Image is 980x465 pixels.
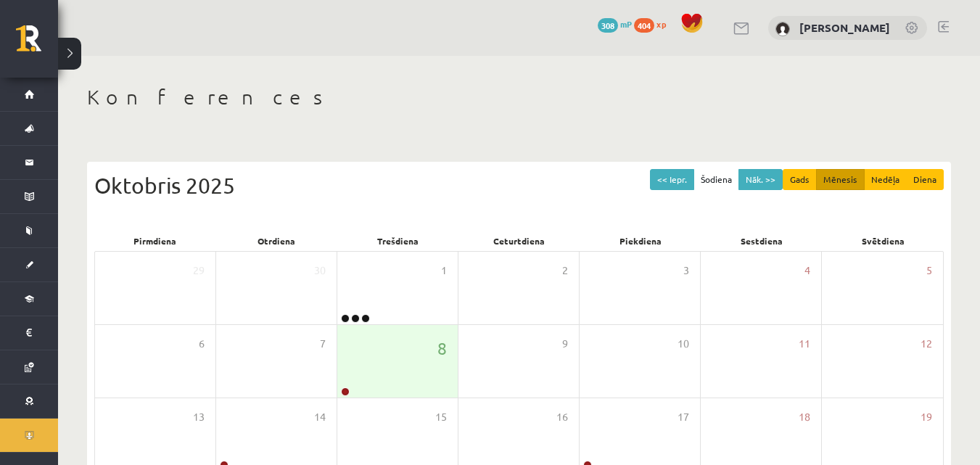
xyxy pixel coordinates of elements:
span: 17 [678,409,689,425]
a: 308 mP [598,18,632,30]
button: Mēnesis [816,169,865,190]
span: 6 [199,336,205,352]
span: 3 [683,263,689,279]
span: 404 [634,18,654,33]
span: 308 [598,18,618,33]
span: 19 [921,409,932,425]
button: Nāk. >> [738,169,783,190]
span: xp [656,18,666,30]
div: Trešdiena [337,231,458,251]
span: 10 [678,336,689,352]
button: Diena [906,169,944,190]
button: Gads [783,169,817,190]
span: 16 [556,409,568,425]
span: 12 [921,336,932,352]
a: Rīgas 1. Tālmācības vidusskola [16,25,58,62]
a: [PERSON_NAME] [799,20,890,35]
button: << Iepr. [650,169,694,190]
span: 15 [435,409,447,425]
span: 29 [193,263,205,279]
span: 11 [799,336,810,352]
span: 4 [804,263,810,279]
div: Ceturtdiena [458,231,580,251]
div: Pirmdiena [94,231,215,251]
div: Sestdiena [701,231,822,251]
button: Šodiena [693,169,739,190]
h1: Konferences [87,85,951,110]
span: 1 [441,263,447,279]
div: Oktobris 2025 [94,169,944,202]
div: Svētdiena [823,231,944,251]
img: Ketija Dzilna [775,22,790,36]
span: mP [620,18,632,30]
span: 5 [926,263,932,279]
div: Piekdiena [580,231,701,251]
span: 14 [314,409,326,425]
a: 404 xp [634,18,673,30]
span: 2 [562,263,568,279]
span: 13 [193,409,205,425]
span: 8 [437,336,447,361]
span: 18 [799,409,810,425]
span: 30 [314,263,326,279]
span: 7 [320,336,326,352]
span: 9 [562,336,568,352]
div: Otrdiena [215,231,337,251]
button: Nedēļa [864,169,907,190]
